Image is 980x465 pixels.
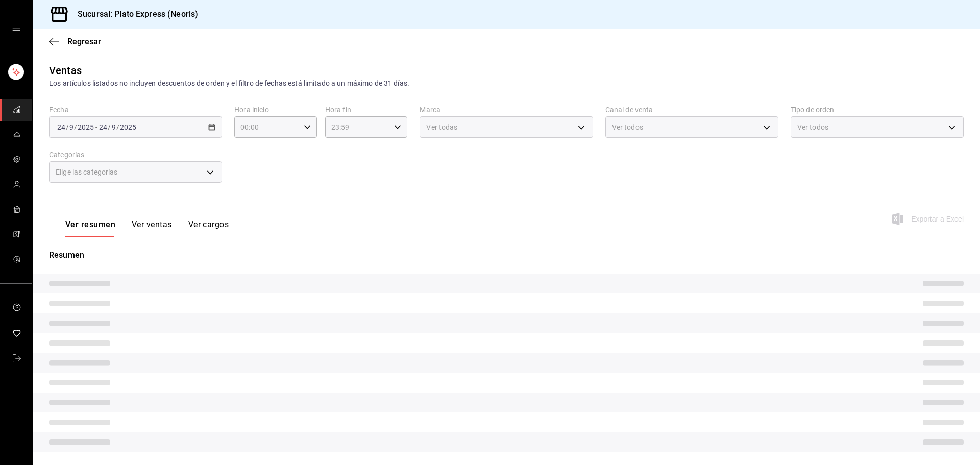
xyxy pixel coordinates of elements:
[426,122,457,132] span: Ver todas
[116,123,119,131] span: /
[325,106,408,113] label: Hora fin
[49,78,964,89] div: Los artículos listados no incluyen descuentos de orden y el filtro de fechas está limitado a un m...
[49,151,222,158] label: Categorías
[12,27,20,35] button: open drawer
[612,122,643,132] span: Ver todos
[234,106,317,113] label: Hora inicio
[49,37,101,46] button: Regresar
[99,123,108,131] input: --
[188,219,229,237] button: Ver cargos
[69,123,74,131] input: --
[111,123,116,131] input: --
[791,106,964,113] label: Tipo de orden
[132,219,172,237] button: Ver ventas
[49,106,222,113] label: Fecha
[119,123,137,131] input: ----
[49,63,82,78] div: Ventas
[69,8,198,20] h3: Sucursal: Plato Express (Neoris)
[66,123,69,131] span: /
[605,106,778,113] label: Canal de venta
[95,123,97,131] span: -
[65,219,115,237] button: Ver resumen
[49,249,964,261] p: Resumen
[57,123,66,131] input: --
[74,123,77,131] span: /
[77,123,94,131] input: ----
[108,123,111,131] span: /
[65,219,229,237] div: navigation tabs
[797,122,828,132] span: Ver todos
[420,106,593,113] label: Marca
[67,37,101,46] span: Regresar
[56,167,118,177] span: Elige las categorías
